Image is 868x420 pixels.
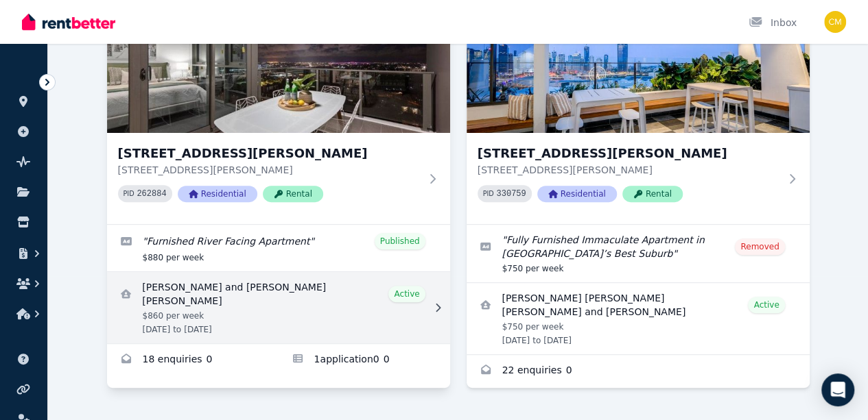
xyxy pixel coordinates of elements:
[467,355,810,388] a: Enquiries for 1303/49 Cordelia Street, South Brisbane
[467,225,810,282] a: Edit listing: Fully Furnished Immaculate Apartment in Brisbane’s Best Suburb
[107,1,450,224] a: 1010/37 Mayne Road, Bowen Hills[STREET_ADDRESS][PERSON_NAME][STREET_ADDRESS][PERSON_NAME]PID 2628...
[107,344,279,377] a: Enquiries for 1010/37 Mayne Road, Bowen Hills
[263,186,323,202] span: Rental
[118,144,420,163] h3: [STREET_ADDRESS][PERSON_NAME]
[622,186,683,202] span: Rental
[821,373,854,406] div: Open Intercom Messenger
[478,144,779,163] h3: [STREET_ADDRESS][PERSON_NAME]
[496,189,526,199] code: 330759
[137,189,166,199] code: 262884
[124,190,134,197] small: PID
[279,344,450,377] a: Applications for 1010/37 Mayne Road, Bowen Hills
[467,1,810,224] a: 1303/49 Cordelia Street, South Brisbane[STREET_ADDRESS][PERSON_NAME][STREET_ADDRESS][PERSON_NAME]...
[118,163,420,177] p: [STREET_ADDRESS][PERSON_NAME]
[749,16,797,29] div: Inbox
[107,272,450,343] a: View details for Katriona Allen and Connor Moriarty
[22,12,115,32] img: RentBetter
[467,1,810,133] img: 1303/49 Cordelia Street, South Brisbane
[483,190,494,197] small: PID
[467,283,810,354] a: View details for Rachel Emma Louise Cole and Liam Michael Cannon
[178,186,257,202] span: Residential
[478,163,779,177] p: [STREET_ADDRESS][PERSON_NAME]
[824,11,846,33] img: Chantelle Martin
[107,1,450,133] img: 1010/37 Mayne Road, Bowen Hills
[537,186,617,202] span: Residential
[107,225,450,271] a: Edit listing: Furnished River Facing Apartment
